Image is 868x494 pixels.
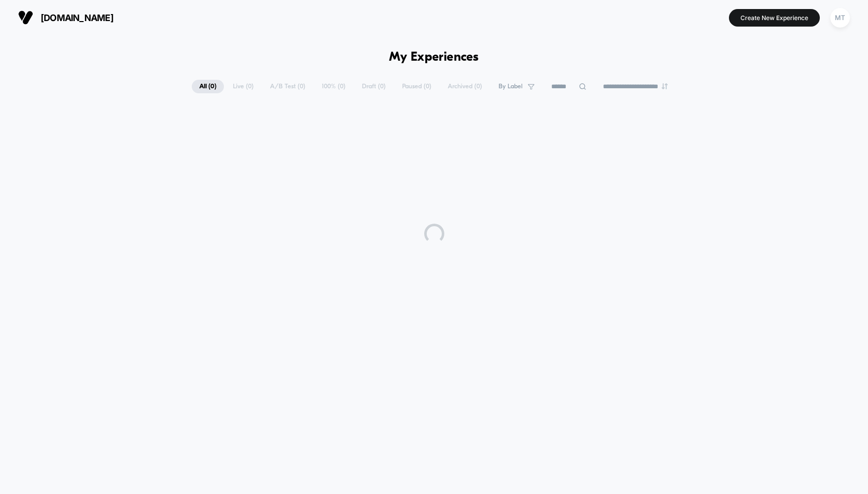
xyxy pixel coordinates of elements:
span: All ( 0 ) [192,80,224,93]
button: Create New Experience [729,9,820,27]
span: By Label [499,83,523,90]
img: end [662,83,668,89]
button: [DOMAIN_NAME] [15,10,116,26]
h1: My Experiences [389,50,479,65]
div: MT [830,8,850,28]
span: [DOMAIN_NAME] [41,13,113,23]
button: MT [827,8,853,28]
img: Visually logo [18,10,33,25]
